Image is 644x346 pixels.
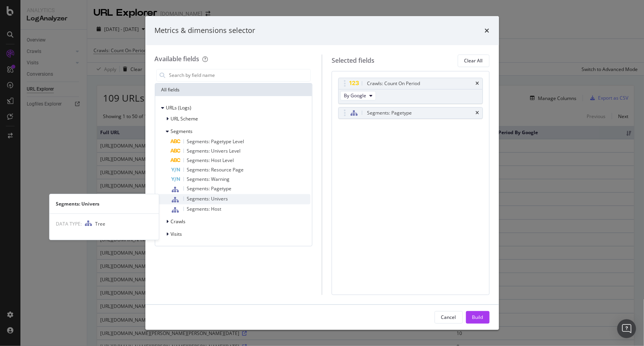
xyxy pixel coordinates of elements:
[155,84,312,96] div: All fields
[617,319,636,338] div: Open Intercom Messenger
[441,314,456,321] div: Cancel
[169,69,311,81] input: Search by field name
[50,200,159,207] div: Segments: Univers
[155,25,255,36] div: Metrics & dimensions selector
[367,80,420,87] div: Crawls: Count On Period
[171,231,182,237] span: Visits
[187,176,230,182] span: Segments: Warning
[472,314,483,321] div: Build
[187,157,234,164] span: Segments: Host Level
[338,107,483,119] div: Segments: Pagetypetimes
[171,128,193,135] span: Segments
[187,166,244,173] span: Segments: Resource Page
[458,55,490,67] button: Clear All
[344,92,366,99] span: By Google
[476,81,479,86] div: times
[476,111,479,115] div: times
[187,195,228,202] span: Segments: Univers
[435,311,463,324] button: Cancel
[187,206,222,212] span: Segments: Host
[485,25,490,36] div: times
[338,78,483,104] div: Crawls: Count On PeriodtimesBy Google
[155,55,200,63] div: Available fields
[367,109,412,117] div: Segments: Pagetype
[332,56,374,65] div: Selected fields
[187,138,244,145] span: Segments: Pagetype Level
[171,218,186,225] span: Crawls
[464,57,483,64] div: Clear All
[187,148,241,154] span: Segments: Univers Level
[466,311,490,324] button: Build
[171,115,198,122] span: URL Scheme
[340,91,376,100] button: By Google
[145,16,499,330] div: modal
[187,185,232,192] span: Segments: Pagetype
[166,104,192,111] span: URLs (Logs)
